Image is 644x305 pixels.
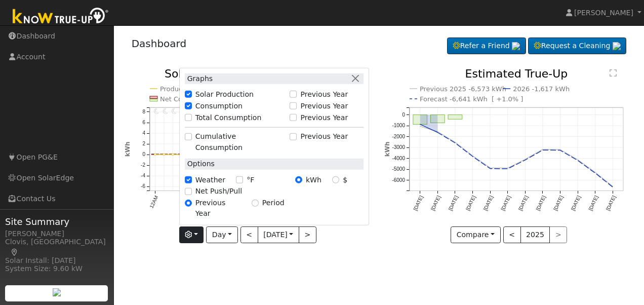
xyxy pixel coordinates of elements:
rect: onclick="" [178,154,185,155]
circle: onclick="" [594,172,596,174]
circle: onclick="" [419,126,421,128]
label: Options [185,159,215,169]
circle: onclick="" [525,159,527,161]
label: Period [262,198,285,208]
div: [PERSON_NAME] [5,228,108,239]
input: Solar Production [185,91,192,98]
circle: onclick="" [163,154,165,156]
label: Net Push/Pull [195,186,242,197]
img: retrieve [512,42,520,50]
circle: onclick="" [436,131,438,133]
circle: onclick="" [559,149,561,151]
button: Compare [451,226,501,244]
text: [DATE] [448,195,459,211]
text: Production 47.0 kWh [160,85,228,93]
circle: onclick="" [507,168,509,170]
text: 4 [142,131,145,136]
circle: onclick="" [472,155,474,157]
rect: onclick="" [151,154,158,155]
label: Cumulative Consumption [195,131,285,152]
circle: onclick="" [172,154,174,156]
input: Previous Year [290,102,297,109]
button: < [503,226,521,244]
i: 12AM - Clear [154,108,159,115]
circle: onclick="" [559,148,561,150]
input: Previous Year [290,91,297,98]
label: Weather [195,174,225,185]
circle: onclick="" [542,149,544,151]
input: Total Consumption [185,114,192,121]
div: Solar Install: [DATE] [5,255,108,266]
input: kWh [295,176,302,183]
text: -6000 [392,177,405,183]
img: retrieve [53,288,61,296]
text: 0 [142,152,145,158]
input: Net Push/Pull [185,188,192,195]
circle: onclick="" [489,168,491,170]
button: [DATE] [258,226,299,244]
text: [DATE] [588,195,599,211]
text: [DATE] [482,195,494,211]
a: Refer a Friend [447,37,526,55]
button: 2025 [520,226,550,244]
text: -4 [141,173,145,179]
text: [DATE] [412,195,424,211]
text: -1000 [392,123,405,128]
text:  [610,69,617,77]
text: -3000 [392,145,405,150]
label: Total Consumption [195,112,262,123]
text: Estimated True-Up [465,67,568,80]
circle: onclick="" [472,156,474,158]
circle: onclick="" [507,167,509,169]
circle: onclick="" [594,172,596,174]
label: Solar Production [195,89,254,100]
text: Forecast -6,641 kWh [ +1.0% ] [420,95,524,103]
text: 2 [142,141,145,147]
text: Net Consumption -27.4 kWh [160,95,253,103]
i: 2AM - Clear [172,108,177,115]
circle: onclick="" [525,159,527,161]
text: [DATE] [552,195,564,211]
label: Graphs [185,73,213,84]
label: kWh [306,174,321,185]
text: Solar Production vs Consumption [165,67,349,80]
a: Dashboard [132,37,187,50]
label: Previous Year [300,131,348,142]
text: kWh [384,142,391,157]
text: 0 [402,112,405,118]
i: 1AM - Clear [163,108,168,115]
a: Map [10,248,19,256]
rect: onclick="" [169,154,176,155]
text: -2 [141,163,145,168]
text: -4000 [392,156,405,161]
text: 2026 -1,617 kWh [513,85,570,93]
input: Consumption [185,102,192,109]
text: kWh [124,142,131,157]
button: > [299,226,316,244]
circle: onclick="" [612,185,614,187]
span: Site Summary [5,215,108,228]
text: 6 [142,120,145,125]
text: -2000 [392,134,405,139]
text: [DATE] [430,195,441,211]
input: $ [332,176,339,183]
circle: onclick="" [454,142,456,144]
text: [DATE] [535,195,547,211]
input: Period [252,200,259,207]
text: [DATE] [570,195,582,211]
label: Previous Year [195,198,241,219]
circle: onclick="" [542,148,544,150]
circle: onclick="" [436,132,438,134]
text: 12AM [148,195,159,209]
button: < [240,226,258,244]
text: 8 [142,109,145,115]
text: -6 [141,184,145,189]
circle: onclick="" [419,124,421,126]
input: °F [236,176,243,183]
text: -5000 [392,167,405,172]
text: [DATE] [517,195,529,211]
circle: onclick="" [612,186,614,188]
text: [DATE] [465,195,476,211]
circle: onclick="" [577,159,579,161]
rect: onclick="" [431,115,445,123]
